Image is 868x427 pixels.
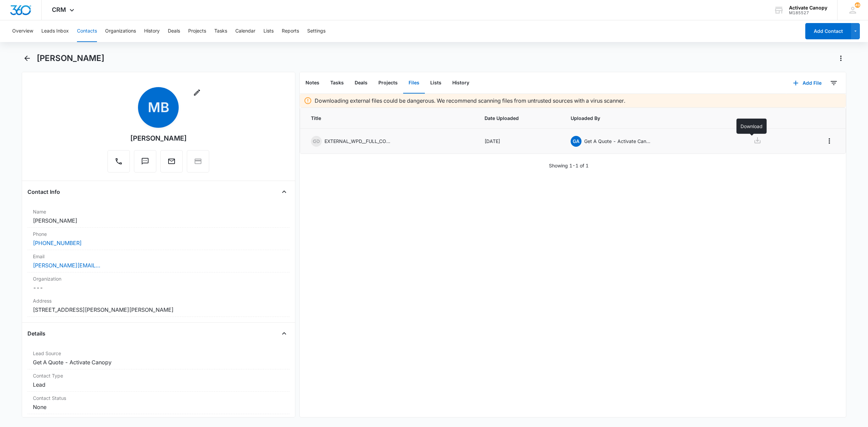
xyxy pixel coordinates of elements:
[235,20,255,42] button: Calendar
[835,53,846,64] button: Actions
[214,20,227,42] button: Tasks
[144,20,160,42] button: History
[37,53,104,63] h1: [PERSON_NAME]
[571,136,581,147] span: GA
[33,217,284,225] dd: [PERSON_NAME]
[315,97,625,105] p: Downloading external files could be dangerous. We recommend scanning files from untrusted sources...
[549,162,589,169] p: Showing 1-1 of 1
[33,306,284,314] dd: [STREET_ADDRESS][PERSON_NAME][PERSON_NAME]
[33,381,284,389] dd: Lead
[138,87,179,128] span: MB
[307,20,325,42] button: Settings
[27,205,290,228] div: Name[PERSON_NAME]
[855,2,860,8] span: 49
[571,115,726,122] span: Uploaded By
[27,250,290,272] div: Email[PERSON_NAME][EMAIL_ADDRESS][DOMAIN_NAME]
[300,73,325,94] button: Notes
[77,20,97,42] button: Contacts
[160,161,183,166] a: Email
[27,188,60,196] h4: Contact Info
[27,369,290,392] div: Contact TypeLead
[27,329,45,338] h4: Details
[279,186,290,197] button: Close
[263,20,274,42] button: Lists
[324,138,392,145] p: EXTERNAL_WPD__FULL_COLOR-.png
[824,136,835,146] button: Overflow Menu
[27,228,290,250] div: Phone[PHONE_NUMBER]
[789,11,827,15] div: account id
[476,129,563,154] td: [DATE]
[33,284,284,292] dd: ---
[282,20,299,42] button: Reports
[403,73,425,94] button: Files
[325,73,349,94] button: Tasks
[33,350,284,357] label: Lead Source
[33,239,82,247] a: [PHONE_NUMBER]
[447,73,475,94] button: History
[27,392,290,414] div: Contact StatusNone
[160,150,183,172] button: Email
[27,347,290,369] div: Lead SourceGet A Quote - Activate Canopy
[33,403,284,411] dd: None
[188,20,206,42] button: Projects
[134,161,156,166] a: Text
[485,115,555,122] span: Date Uploaded
[41,20,69,42] button: Leads Inbox
[168,20,180,42] button: Deals
[855,2,860,8] div: notifications count
[22,53,33,64] button: Back
[33,394,284,402] label: Contact Status
[105,20,136,42] button: Organizations
[33,372,284,379] label: Contact Type
[52,6,66,13] span: CRM
[736,119,767,134] div: Download
[33,253,284,260] label: Email
[33,417,284,424] label: Assigned To
[33,358,284,366] dd: Get A Quote - Activate Canopy
[33,261,101,269] a: [PERSON_NAME][EMAIL_ADDRESS][DOMAIN_NAME]
[134,150,156,172] button: Text
[130,133,187,143] div: [PERSON_NAME]
[33,297,284,304] label: Address
[33,208,284,215] label: Name
[27,272,290,294] div: Organization---
[349,73,373,94] button: Deals
[107,161,130,166] a: Call
[789,5,827,11] div: account name
[828,78,839,88] button: Filters
[27,294,290,317] div: Address[STREET_ADDRESS][PERSON_NAME][PERSON_NAME]
[805,23,851,39] button: Add Contact
[12,20,33,42] button: Overview
[425,73,447,94] button: Lists
[33,275,284,282] label: Organization
[311,115,468,122] span: Title
[107,150,130,172] button: Call
[33,230,284,238] label: Phone
[786,75,828,91] button: Add File
[584,138,652,145] p: Get A Quote - Activate Canopy
[373,73,403,94] button: Projects
[279,328,290,339] button: Close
